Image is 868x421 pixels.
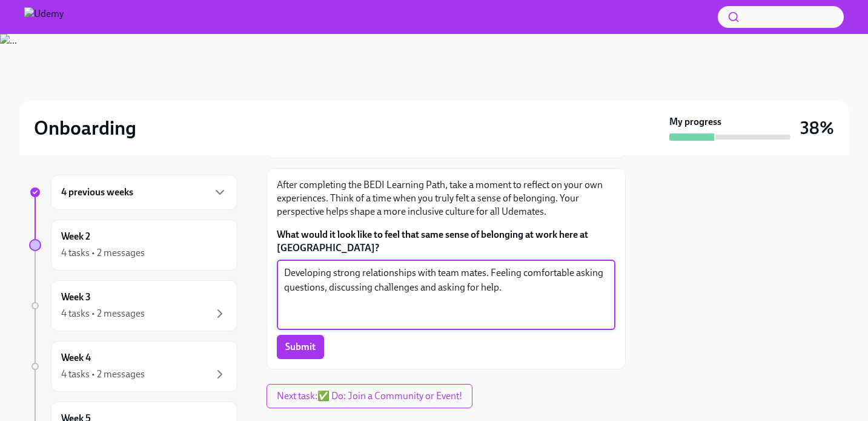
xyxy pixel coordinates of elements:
[277,390,462,402] span: Next task : ✅ Do: Join a Community or Event!
[800,117,834,139] h3: 38%
[29,220,237,271] a: Week 24 tasks • 2 messages
[61,186,133,199] h6: 4 previous weeks
[669,115,721,129] strong: My progress
[24,7,64,27] img: Udemy
[277,335,324,359] button: Submit
[34,116,136,140] h2: Onboarding
[29,341,237,392] a: Week 44 tasks • 2 messages
[285,341,316,353] span: Submit
[61,230,90,243] h6: Week 2
[277,228,615,255] label: What would it look like to feel that same sense of belonging at work here at [GEOGRAPHIC_DATA]?
[51,175,237,210] div: 4 previous weeks
[61,368,145,381] div: 4 tasks • 2 messages
[61,307,145,320] div: 4 tasks • 2 messages
[267,384,472,408] button: Next task:✅ Do: Join a Community or Event!
[61,246,145,260] div: 4 tasks • 2 messages
[284,266,608,324] textarea: Developing strong relationships with team mates. Feeling comfortable asking questions, discussing...
[277,178,615,218] p: After completing the BEDI Learning Path, take a moment to reflect on your own experiences. Think ...
[61,291,91,304] h6: Week 3
[61,351,91,365] h6: Week 4
[29,280,237,331] a: Week 34 tasks • 2 messages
